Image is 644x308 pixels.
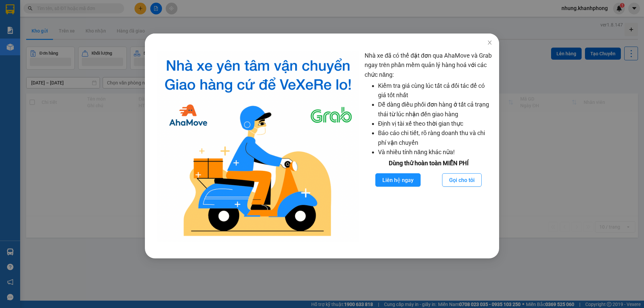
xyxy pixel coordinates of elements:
[449,176,475,184] span: Gọi cho tôi
[378,119,492,128] li: Định vị tài xế theo thời gian thực
[480,34,499,52] button: Close
[382,176,414,184] span: Liên hệ ngay
[378,81,492,100] li: Kiểm tra giá cùng lúc tất cả đối tác để có giá tốt nhất
[375,173,421,187] button: Liên hệ ngay
[378,147,492,157] li: Và nhiều tính năng khác nữa!
[365,51,492,242] div: Nhà xe đã có thể đặt đơn qua AhaMove và Grab ngay trên phần mềm quản lý hàng hoá với các chức năng:
[378,100,492,119] li: Dễ dàng điều phối đơn hàng ở tất cả trạng thái từ lúc nhận đến giao hàng
[378,128,492,147] li: Báo cáo chi tiết, rõ ràng doanh thu và chi phí vận chuyển
[487,40,492,45] span: close
[157,51,359,242] img: logo
[365,159,492,168] div: Dùng thử hoàn toàn MIỄN PHÍ
[442,173,482,187] button: Gọi cho tôi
